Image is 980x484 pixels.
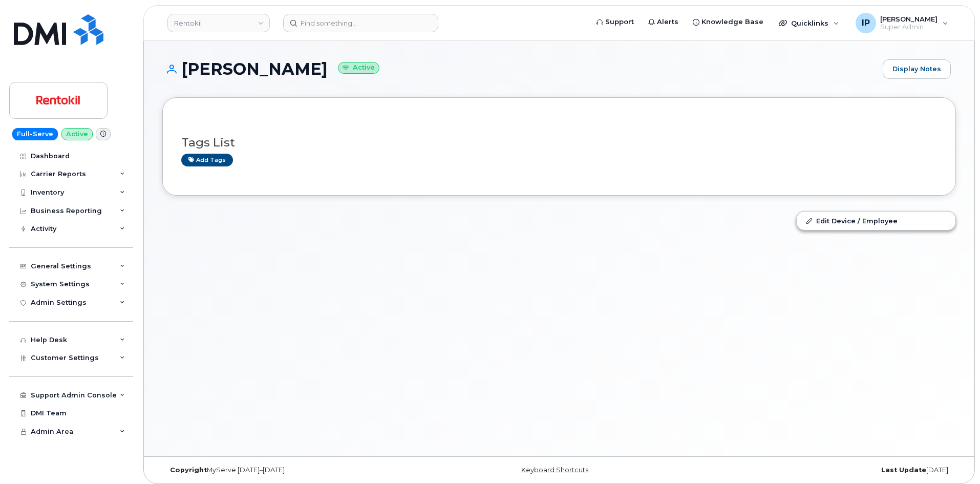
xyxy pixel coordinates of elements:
a: Display Notes [883,59,951,79]
h1: [PERSON_NAME] [162,60,878,78]
a: Edit Device / Employee [797,212,955,230]
strong: Last Update [881,466,926,474]
a: Add tags [181,154,233,166]
div: [DATE] [691,466,956,474]
h3: Tags List [181,136,937,149]
small: Active [338,62,379,74]
div: MyServe [DATE]–[DATE] [162,466,427,474]
a: Keyboard Shortcuts [521,466,588,474]
strong: Copyright [170,466,207,474]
